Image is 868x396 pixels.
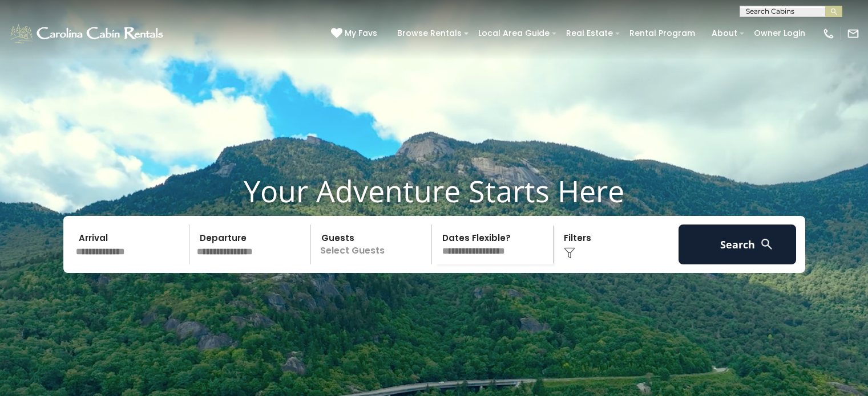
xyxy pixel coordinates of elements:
a: Real Estate [560,25,619,42]
img: White-1-1-2.png [9,22,167,45]
span: My Favs [345,27,377,39]
h1: Your Adventure Starts Here [9,173,859,209]
a: Rental Program [624,25,701,42]
img: filter--v1.png [564,247,575,259]
img: search-regular-white.png [760,237,774,251]
p: Select Guests [314,224,432,264]
a: Owner Login [748,25,811,42]
a: About [706,25,743,42]
a: Local Area Guide [473,25,555,42]
img: mail-regular-white.png [847,27,859,40]
a: Browse Rentals [391,25,467,42]
img: phone-regular-white.png [822,27,835,40]
a: My Favs [331,27,380,40]
button: Search [679,224,797,264]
